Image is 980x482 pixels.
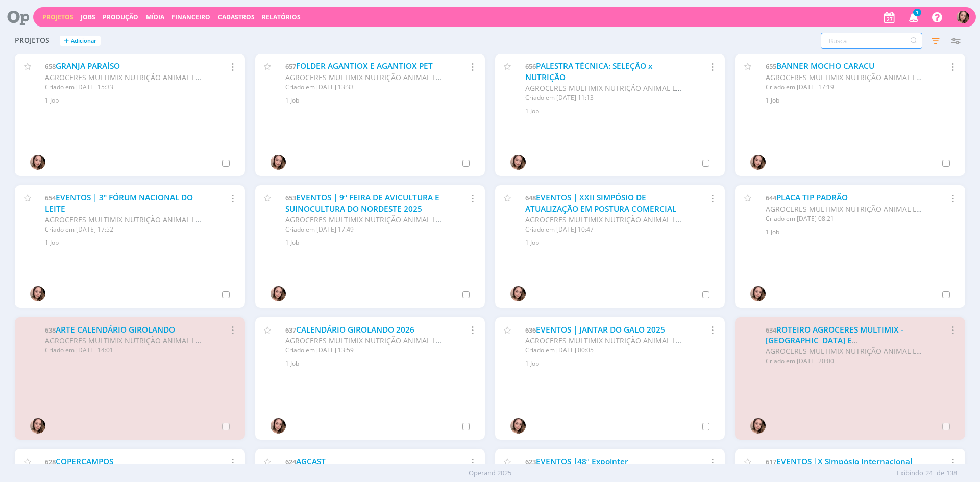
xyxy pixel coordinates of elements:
div: 1 Job [525,359,713,368]
div: Criado em [DATE] 10:47 [525,225,682,234]
a: EVENTOS |X Simpósio Internacional Nutrir [766,456,912,478]
a: PLACA TIP PADRÃO [776,192,848,203]
span: 638 [45,325,56,335]
div: Criado em [DATE] 13:33 [285,83,442,92]
div: Criado em [DATE] 20:00 [766,357,922,366]
span: AGROCERES MULTIMIX NUTRIÇÃO ANIMAL LTDA. [525,336,692,345]
button: Produção [100,13,141,21]
div: Criado em [DATE] 00:05 [525,346,682,355]
div: 1 Job [285,96,473,105]
span: 624 [285,457,296,466]
div: Criado em [DATE] 14:01 [45,346,202,355]
span: AGROCERES MULTIMIX NUTRIÇÃO ANIMAL LTDA. [45,215,211,224]
a: EVENTOS | XXII SIMPÓSIO DE ATUALIZAÇÃO EM POSTURA COMERCIAL [525,192,676,214]
button: Mídia [143,13,167,21]
span: 655 [766,62,776,71]
a: Relatórios [262,13,301,21]
img: T [510,155,526,170]
span: 1 [913,9,921,16]
span: 138 [946,468,957,478]
span: 648 [525,193,536,202]
a: Mídia [146,13,164,21]
img: T [510,418,526,434]
div: Criado em [DATE] 11:13 [525,93,682,103]
span: 654 [45,193,56,202]
div: 1 Job [766,96,953,105]
a: EVENTOS | JANTAR DO GALO 2025 [536,324,665,335]
span: 634 [766,325,776,335]
span: + [64,36,69,46]
div: Criado em [DATE] 15:33 [45,83,202,92]
a: AGCAST [296,456,326,467]
span: Cadastros [218,13,255,21]
input: Busca [821,33,922,49]
div: 1 Job [45,96,232,105]
a: Financeiro [171,13,210,21]
span: 653 [285,193,296,202]
span: 657 [285,62,296,71]
button: +Adicionar [60,36,101,46]
img: T [750,155,766,170]
a: EVENTOS |48ª Expointer [536,456,628,467]
a: BANNER MOCHO CARACU [776,61,874,71]
span: 623 [525,457,536,466]
a: ARTE CALENDÁRIO GIROLANDO [56,324,175,335]
span: AGROCERES MULTIMIX NUTRIÇÃO ANIMAL LTDA. [525,83,692,93]
a: GRANJA PARAÍSO [56,61,120,71]
img: T [957,11,969,23]
span: AGROCERES MULTIMIX NUTRIÇÃO ANIMAL LTDA. [285,72,452,82]
img: T [30,418,45,434]
span: 656 [525,62,536,71]
div: Criado em [DATE] 17:52 [45,225,202,234]
span: de [937,468,944,478]
span: 644 [766,193,776,202]
div: 1 Job [766,227,953,237]
div: Criado em [DATE] 13:59 [285,346,442,355]
a: COPERCAMPOS [56,456,113,467]
div: 1 Job [45,238,232,247]
span: Adicionar [71,38,96,44]
a: Projetos [42,13,73,21]
span: Exibindo [897,468,923,478]
img: T [271,286,286,301]
span: AGROCERES MULTIMIX NUTRIÇÃO ANIMAL LTDA. [285,336,452,345]
div: 1 Job [285,359,473,368]
a: ROTEIRO AGROCERES MULTIMIX - [GEOGRAPHIC_DATA] E [GEOGRAPHIC_DATA] [766,324,903,357]
a: Produção [103,13,138,21]
span: AGROCERES MULTIMIX NUTRIÇÃO ANIMAL LTDA. [766,72,932,82]
span: AGROCERES MULTIMIX NUTRIÇÃO ANIMAL LTDA. [525,215,692,224]
button: Projetos [39,13,77,21]
a: FOLDER AGANTIOX E AGANTIOX PET [296,61,433,71]
button: Relatórios [259,13,304,21]
a: Jobs [81,13,95,21]
img: T [271,155,286,170]
span: 617 [766,457,776,466]
span: 636 [525,325,536,335]
button: Financeiro [168,13,213,21]
img: T [271,418,286,434]
button: Jobs [78,13,99,21]
span: 24 [925,468,933,478]
img: T [510,286,526,301]
span: AGROCERES MULTIMIX NUTRIÇÃO ANIMAL LTDA. [766,204,932,214]
div: 1 Job [525,238,713,247]
img: T [750,418,766,434]
span: AGROCERES MULTIMIX NUTRIÇÃO ANIMAL LTDA. [285,215,452,224]
div: Criado em [DATE] 17:19 [766,83,922,92]
button: Cadastros [215,13,258,21]
span: Projetos [15,36,50,45]
span: 628 [45,457,56,466]
div: Criado em [DATE] 08:21 [766,214,922,223]
span: 637 [285,325,296,335]
a: EVENTOS | 9ª FEIRA DE AVICULTURA E SUINOCULTURA DO NORDESTE 2025 [285,192,439,214]
button: T [956,8,970,26]
a: CALENDÁRIO GIROLANDO 2026 [296,324,414,335]
span: AGROCERES MULTIMIX NUTRIÇÃO ANIMAL LTDA. [45,336,211,345]
img: T [750,286,766,301]
img: T [30,286,45,301]
span: AGROCERES MULTIMIX NUTRIÇÃO ANIMAL LTDA. [766,346,932,356]
div: 1 Job [525,107,713,116]
span: 658 [45,62,56,71]
a: PALESTRA TÉCNICA: SELEÇÃO x NUTRIÇÃO [525,61,652,83]
div: 1 Job [285,238,473,247]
